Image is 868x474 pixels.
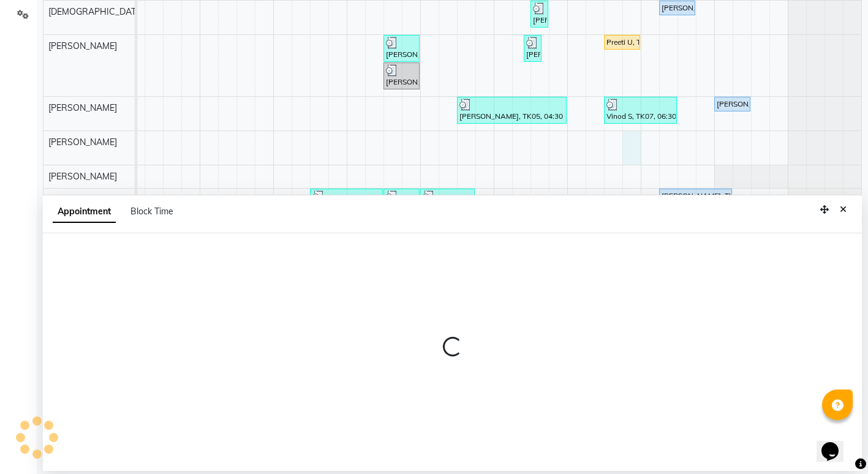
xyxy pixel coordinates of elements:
[48,40,117,51] span: [PERSON_NAME]
[605,99,676,122] div: Vinod S, TK07, 06:30 PM-07:30 PM, Hair Cut Men (Senior stylist)
[48,171,117,182] span: [PERSON_NAME]
[715,99,749,110] div: [PERSON_NAME], TK08, 08:00 PM-08:30 PM, Loreal Hair Spa Women
[660,190,731,201] div: [PERSON_NAME], TK08, 07:15 PM-08:15 PM, Hair Cut Men (Senior stylist)
[311,190,382,214] div: [PERSON_NAME], TK02, 02:30 PM-03:30 PM, Hair Cut Men (Senior stylist)
[48,6,213,17] span: [DEMOGRAPHIC_DATA][PERSON_NAME]
[605,37,639,48] div: Preeti U, TK04, 06:30 PM-07:00 PM, Classic pedicure
[421,190,474,214] div: [PERSON_NAME], TK02, 04:00 PM-04:45 PM, INOA MEN GLOBAL COLOR
[53,201,116,223] span: Appointment
[130,206,173,217] span: Block Time
[532,2,547,26] div: [PERSON_NAME] S, TK05, 05:30 PM-05:45 PM, 3G Under Arms
[385,190,418,214] div: [PERSON_NAME], TK02, 03:30 PM-04:00 PM, [PERSON_NAME] Shaping
[834,200,852,219] button: Close
[48,194,68,205] span: Farid
[458,99,565,122] div: [PERSON_NAME], TK05, 04:30 PM-06:00 PM, Hair Cut Men (Senior stylist),[PERSON_NAME] Shaping
[48,102,117,113] span: [PERSON_NAME]
[525,37,540,60] div: [PERSON_NAME] S, TK06, 05:25 PM-05:40 PM, Threading-Eye Brow Shaping
[48,137,117,148] span: [PERSON_NAME]
[817,425,856,462] iframe: chat widget
[385,64,418,88] div: [PERSON_NAME], TK02, 03:30 PM-04:00 PM, Skeyndor Marine Mineral Shock
[385,37,418,60] div: [PERSON_NAME], TK02, 03:30 PM-04:00 PM, Detan face & Neck
[660,2,694,13] div: [PERSON_NAME], TK08, 07:15 PM-07:45 PM, SK Calmagic Normal Skin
